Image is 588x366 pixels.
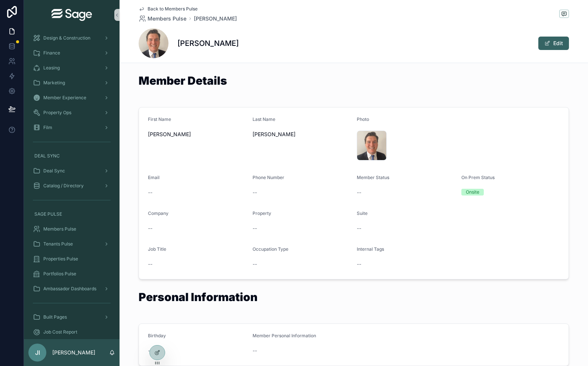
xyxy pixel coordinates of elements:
span: -- [357,189,361,196]
a: Catalog / Directory [28,179,115,193]
a: Portfolios Pulse [28,267,115,281]
span: Internal Tags [357,246,384,252]
span: Finance [43,50,60,56]
a: Built Pages [28,310,115,324]
span: Suite [357,210,368,216]
span: Job Title [148,246,166,252]
span: Members Pulse [148,15,186,22]
span: JI [35,348,40,357]
span: Member Personal Information [253,333,316,338]
h1: [PERSON_NAME] [177,38,239,49]
h1: Personal Information [139,291,257,303]
a: Members Pulse [139,15,186,22]
span: -- [253,225,257,232]
img: App logo [52,9,92,21]
span: Job Cost Report [43,329,77,335]
span: Ambassador Dashboards [43,286,96,292]
span: Property Ops [43,110,71,116]
span: Catalog / Directory [43,183,84,189]
span: Member Experience [43,95,86,101]
button: Edit [538,37,569,50]
a: Finance [28,46,115,60]
a: Film [28,121,115,134]
a: Tenants Pulse [28,237,115,251]
span: Portfolios Pulse [43,271,76,277]
span: Back to Members Pulse [148,6,198,12]
span: -- [148,189,152,196]
a: Marketing [28,76,115,90]
span: Members Pulse [43,226,76,232]
a: Ambassador Dashboards [28,282,115,295]
div: Onsite [466,189,479,195]
span: Phone Number [253,175,284,180]
span: Occupation Type [253,246,288,252]
span: -- [148,260,152,268]
span: Member Status [357,175,389,180]
span: [PERSON_NAME] [253,131,351,138]
a: SAGE PULSE [28,207,115,221]
span: First Name [148,116,171,122]
p: [PERSON_NAME] [52,349,95,356]
span: DEAL SYNC [34,153,60,159]
span: Design & Construction [43,35,90,41]
a: Property Ops [28,106,115,119]
span: -- [148,347,152,354]
a: DEAL SYNC [28,149,115,163]
a: Member Experience [28,91,115,104]
a: Members Pulse [28,222,115,236]
span: Leasing [43,65,60,71]
a: Design & Construction [28,31,115,45]
span: Tenants Pulse [43,241,73,247]
a: Job Cost Report [28,325,115,339]
span: Properties Pulse [43,256,78,262]
h1: Member Details [139,75,227,86]
span: SAGE PULSE [34,211,62,217]
span: [PERSON_NAME] [148,131,247,138]
span: Deal Sync [43,168,65,174]
div: scrollable content [24,30,120,339]
span: On Prem Status [461,175,495,180]
span: Film [43,125,52,131]
a: Properties Pulse [28,252,115,266]
span: Company [148,210,168,216]
span: Property [253,210,271,216]
a: [PERSON_NAME] [194,15,237,22]
a: Leasing [28,61,115,75]
a: Back to Members Pulse [139,6,198,12]
span: -- [357,225,361,232]
a: Deal Sync [28,164,115,178]
span: Marketing [43,80,65,86]
span: Birthday [148,333,166,338]
span: -- [253,260,257,268]
span: -- [357,260,361,268]
span: Email [148,175,160,180]
span: Built Pages [43,314,67,320]
span: -- [253,189,257,196]
span: -- [148,225,152,232]
span: Last Name [253,116,275,122]
span: Photo [357,116,369,122]
span: -- [253,347,257,354]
